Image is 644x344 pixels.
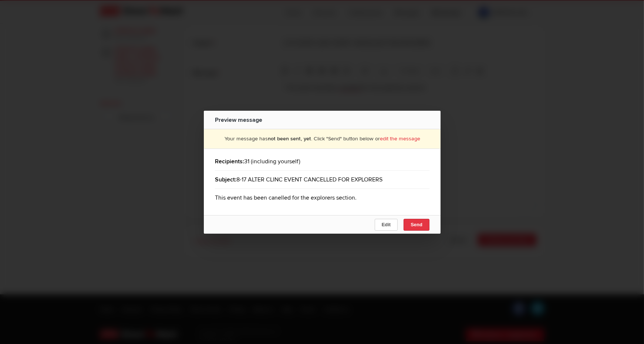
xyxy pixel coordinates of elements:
div: 31 (including yourself) [215,157,429,171]
button: Edit [374,219,398,231]
span: Edit [381,222,391,227]
p: This event has been canelled for the explorers section. [215,193,429,202]
b: not been sent, yet [267,136,311,142]
body: To enrich screen reader interactions, please activate Accessibility in Grammarly extension settings [3,6,254,39]
div: 8-17 ALTER CLINC EVENT CANCELLED FOR EXPLORERS [215,175,429,189]
b: Recipients: [215,158,244,165]
div: Your message has . Click "Send" button below or [204,129,441,149]
span: Send [411,222,422,227]
p: This event has been canelled for the explorers section. [6,6,252,15]
a: edit the message [380,136,420,142]
button: Send [404,219,429,231]
div: Preview message [215,111,296,129]
b: Subject: [215,176,236,183]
